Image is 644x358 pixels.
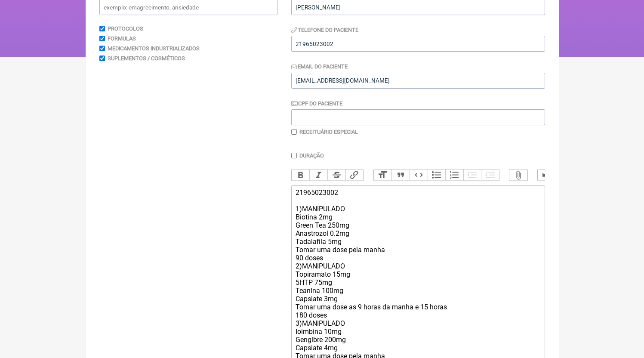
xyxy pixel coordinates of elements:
label: Duração [299,152,324,159]
button: Attach Files [509,170,527,181]
label: Email do Paciente [291,63,348,70]
label: CPF do Paciente [291,100,343,107]
button: Increase Level [481,170,499,181]
label: Telefone do Paciente [291,27,359,33]
label: Medicamentos Industrializados [108,45,200,52]
button: Bullets [428,170,446,181]
button: Link [345,170,364,181]
label: Formulas [108,35,136,42]
label: Suplementos / Cosméticos [108,55,185,62]
button: Heading [374,170,392,181]
label: Receituário Especial [299,129,358,135]
button: Undo [538,170,556,181]
button: Quote [391,170,410,181]
button: Italic [309,170,327,181]
button: Bold [292,170,310,181]
button: Strikethrough [327,170,345,181]
button: Code [410,170,428,181]
button: Decrease Level [463,170,481,181]
label: Protocolos [108,25,143,32]
button: Numbers [445,170,463,181]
